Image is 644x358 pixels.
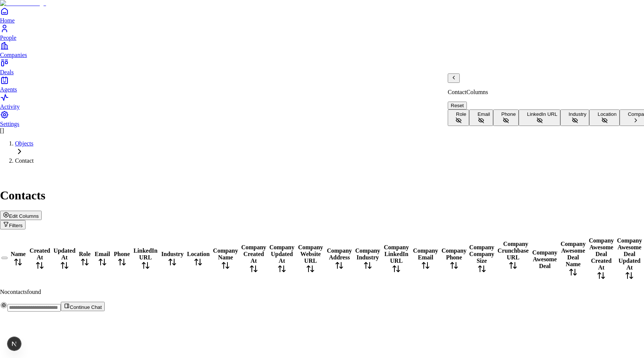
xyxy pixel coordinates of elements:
[469,109,493,126] button: Email
[560,109,589,126] button: Industry
[448,73,460,83] button: Back
[448,102,467,109] button: Reset
[501,111,516,117] span: Phone
[527,111,557,117] span: LinkedIn URL
[477,111,490,117] span: Email
[448,109,469,126] button: Role
[589,109,619,126] button: Location
[519,109,560,126] button: LinkedIn URL
[569,111,586,117] span: Industry
[493,109,519,126] button: Phone
[597,111,616,117] span: Location
[456,111,466,117] span: Role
